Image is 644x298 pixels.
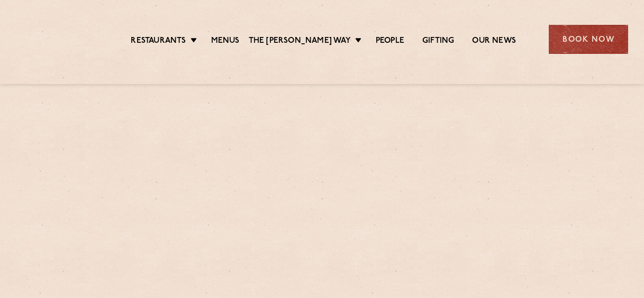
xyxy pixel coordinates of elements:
[211,36,240,48] a: Menus
[249,36,351,48] a: The [PERSON_NAME] Way
[472,36,516,48] a: Our News
[16,10,103,68] img: svg%3E
[376,36,404,48] a: People
[131,36,186,48] a: Restaurants
[422,36,454,48] a: Gifting
[549,25,628,54] div: Book Now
